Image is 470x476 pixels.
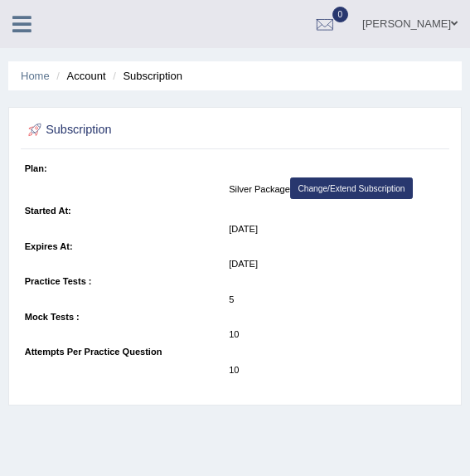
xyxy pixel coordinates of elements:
dt: Plan: [25,160,222,177]
h2: Subscription [25,119,286,141]
dd: [DATE] [229,221,445,238]
dd: 5 [229,291,445,308]
dd: [DATE] [229,255,445,273]
dt: Started At: [25,202,222,220]
span: 0 [332,7,349,22]
dt: Expires At: [25,238,222,255]
dt: Attempts Per Practice Question [25,343,222,361]
dt: Mock Tests : [25,308,222,326]
a: Change/Extend Subscription [290,177,413,199]
dt: Practice Tests : [25,273,222,290]
dd: 10 [229,362,445,379]
li: Account [52,68,105,84]
dd: Silver Package [229,177,445,202]
dd: 10 [229,326,445,343]
li: Subscription [109,68,182,84]
a: Home [21,70,50,82]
